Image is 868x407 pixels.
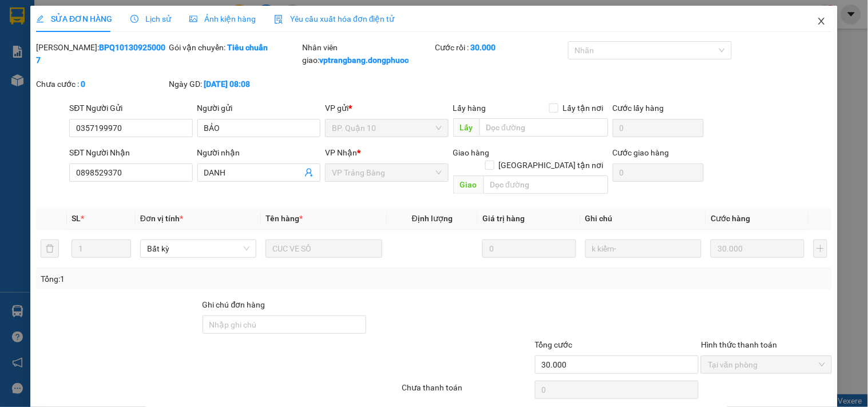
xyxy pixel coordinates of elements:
[204,79,251,89] b: [DATE] 08:08
[147,240,249,257] span: Bất kỳ
[130,15,138,23] span: clock-circle
[81,79,85,89] b: 0
[69,146,192,159] div: SĐT Người Nhận
[613,103,664,113] label: Cước lấy hàng
[169,41,300,54] div: Gói vận chuyển:
[708,356,825,373] span: Tại văn phòng
[197,146,320,159] div: Người nhận
[453,175,483,194] span: Giao
[581,208,706,230] th: Ghi chú
[558,102,608,114] span: Lấy tận nơi
[585,240,701,258] input: Ghi Chú
[36,15,44,23] span: edit
[169,78,300,90] div: Ngày GD:
[69,102,192,114] div: SĐT Người Gửi
[806,6,838,38] button: Close
[483,175,608,194] input: Dọc đường
[197,102,320,114] div: Người gửi
[265,214,303,223] span: Tên hàng
[36,78,167,90] div: Chưa cước :
[274,14,395,23] span: Yêu cầu xuất hóa đơn điện tử
[482,214,525,223] span: Giá trị hàng
[711,214,750,223] span: Cước hàng
[72,214,81,223] span: SL
[453,148,490,157] span: Giao hàng
[41,240,59,258] button: delete
[701,340,777,349] label: Hình thức thanh toán
[36,41,167,66] div: [PERSON_NAME]:
[319,55,409,65] b: vptrangbang.dongphuoc
[36,14,112,23] span: SỬA ĐƠN HÀNG
[304,168,314,177] span: user-add
[325,102,448,114] div: VP gửi
[401,381,533,401] div: Chưa thanh toán
[482,240,576,258] input: 0
[535,340,573,349] span: Tổng cước
[332,119,441,137] span: BP. Quận 10
[203,316,367,334] input: Ghi chú đơn hàng
[265,240,382,258] input: VD: Bàn, Ghế
[332,164,441,181] span: VP Trảng Bàng
[613,119,704,137] input: Cước lấy hàng
[41,273,336,285] div: Tổng: 1
[814,240,827,258] button: plus
[189,15,197,23] span: picture
[479,118,608,137] input: Dọc đường
[817,17,826,26] span: close
[412,214,453,223] span: Định lượng
[302,41,433,66] div: Nhân viên giao:
[453,118,479,137] span: Lấy
[274,15,283,24] img: icon
[711,240,804,258] input: 0
[470,43,496,52] b: 30.000
[453,103,486,113] span: Lấy hàng
[613,148,669,157] label: Cước giao hàng
[203,300,265,309] label: Ghi chú đơn hàng
[228,43,268,52] b: Tiêu chuẩn
[36,43,165,65] b: BPQ101309250007
[325,148,357,157] span: VP Nhận
[435,41,565,54] div: Cước rồi :
[130,14,171,23] span: Lịch sử
[613,163,704,182] input: Cước giao hàng
[494,159,608,171] span: [GEOGRAPHIC_DATA] tận nơi
[189,14,256,23] span: Ảnh kiện hàng
[140,214,183,223] span: Đơn vị tính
